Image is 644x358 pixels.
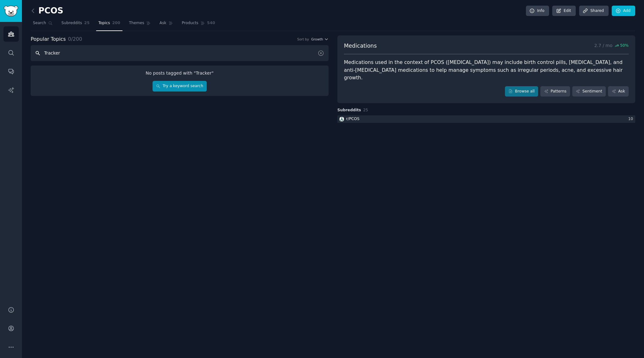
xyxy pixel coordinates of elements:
a: Shared [579,6,609,16]
input: Search topics [31,45,329,61]
div: No posts tagged with " Tracker " [35,70,324,76]
a: Info [526,6,549,16]
span: Popular Topics [31,35,66,43]
a: Subreddits25 [59,18,92,31]
div: r/ PCOS [346,116,360,122]
span: Topics [98,20,110,26]
div: 10 [628,116,635,122]
span: 200 [112,20,120,26]
a: Patterns [540,86,570,97]
a: Try a keyword search [153,81,207,92]
a: Browse all [505,86,538,97]
a: Themes [127,18,153,31]
span: 0 / 200 [68,36,82,42]
img: PCOS [340,117,344,121]
a: PCOSr/PCOS10 [337,115,635,123]
button: Growth [311,37,329,41]
span: Growth [311,37,323,41]
span: Subreddits [337,108,361,113]
a: Sentiment [572,86,606,97]
span: Ask [159,20,166,26]
a: Ask [608,86,629,97]
a: Ask [157,18,175,31]
span: Medications [344,42,377,50]
span: Themes [129,20,144,26]
a: Search [31,18,55,31]
span: Products [182,20,198,26]
a: Products540 [179,18,217,31]
div: Sort by [297,37,309,41]
h2: PCOS [31,6,63,16]
a: Add [612,6,635,16]
div: Medications used in the context of PCOS ([MEDICAL_DATA]) may include birth control pills, [MEDICA... [344,59,629,82]
span: 50 % [620,43,629,49]
span: Subreddits [61,20,82,26]
span: Search [33,20,46,26]
a: Topics200 [96,18,122,31]
p: 2.7 / mo [594,42,629,50]
img: GummySearch logo [4,6,18,17]
span: 25 [363,108,368,112]
span: 25 [84,20,90,26]
a: Edit [552,6,576,16]
span: 540 [207,20,215,26]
